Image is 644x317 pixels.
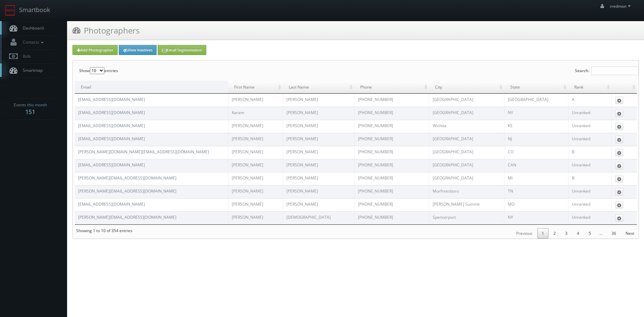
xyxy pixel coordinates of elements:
td: City: activate to sort column ascending [429,81,504,94]
td: First Name: activate to sort column ascending [228,81,283,94]
a: 2 [549,228,560,239]
td: KS [504,120,568,133]
td: Unranked [568,120,611,133]
a: [EMAIL_ADDRESS][DOMAIN_NAME] [78,136,145,142]
a: [PERSON_NAME][EMAIL_ADDRESS][DOMAIN_NAME] [78,214,176,220]
td: [GEOGRAPHIC_DATA] [504,94,568,107]
td: [DEMOGRAPHIC_DATA] [283,211,354,224]
td: [PHONE_NUMBER] [354,146,429,159]
td: State: activate to sort column ascending [504,81,568,94]
td: [GEOGRAPHIC_DATA] [429,146,504,159]
td: [PERSON_NAME] [228,120,283,133]
a: 36 [607,228,621,239]
td: Unranked [568,185,611,198]
td: [PERSON_NAME] [228,159,283,172]
td: Unranked [568,107,611,120]
td: [PERSON_NAME] [283,172,354,185]
td: [GEOGRAPHIC_DATA] [429,107,504,120]
a: 3 [561,228,572,239]
td: NY [504,107,568,120]
div: Showing 1 to 10 of 354 entries [73,225,132,237]
a: Add Photographer [72,45,118,55]
td: CO [504,146,568,159]
td: NJ [504,133,568,146]
span: Events this month [14,102,47,108]
td: [PERSON_NAME] Summit [429,198,504,211]
td: [PERSON_NAME] [228,94,283,107]
a: [PERSON_NAME][DOMAIN_NAME][EMAIL_ADDRESS][DOMAIN_NAME] [78,149,209,155]
td: : activate to sort column ascending [611,81,637,94]
td: [PERSON_NAME] [228,211,283,224]
td: [PERSON_NAME] [228,133,283,146]
img: smartbook-logo.png [5,5,16,16]
td: Murfreesboro [429,185,504,198]
td: [PHONE_NUMBER] [354,185,429,198]
a: Next [621,228,639,239]
a: Email Segmentation [158,45,206,55]
td: [PERSON_NAME] [228,172,283,185]
a: 4 [573,228,584,239]
td: [PHONE_NUMBER] [354,159,429,172]
td: [PERSON_NAME] [283,120,354,133]
td: MO [504,198,568,211]
td: MI [504,172,568,185]
h3: Photographers [72,24,140,36]
select: Showentries [90,67,104,74]
a: View Inactives [119,45,157,55]
a: [EMAIL_ADDRESS][DOMAIN_NAME] [78,97,145,102]
td: Last Name: activate to sort column ascending [283,81,354,94]
a: [PERSON_NAME][EMAIL_ADDRESS][DOMAIN_NAME] [78,188,176,194]
td: A [568,94,611,107]
span: Dashboard [19,25,44,31]
a: [EMAIL_ADDRESS][DOMAIN_NAME] [78,110,145,115]
td: Unranked [568,198,611,211]
td: [PHONE_NUMBER] [354,120,429,133]
td: [PERSON_NAME] [228,198,283,211]
td: [PHONE_NUMBER] [354,107,429,120]
a: [EMAIL_ADDRESS][DOMAIN_NAME] [78,123,145,128]
span: … [595,230,606,236]
td: [PHONE_NUMBER] [354,198,429,211]
td: NY [504,211,568,224]
a: [EMAIL_ADDRESS][DOMAIN_NAME] [78,201,145,207]
td: [PERSON_NAME] [283,146,354,159]
td: [GEOGRAPHIC_DATA] [429,159,504,172]
td: [GEOGRAPHIC_DATA] [429,94,504,107]
td: [PERSON_NAME] [283,94,354,107]
a: 1 [537,228,548,239]
td: CAN [504,159,568,172]
td: [PERSON_NAME] [283,107,354,120]
td: [PERSON_NAME] [283,133,354,146]
td: [PERSON_NAME] [283,185,354,198]
a: [PERSON_NAME][EMAIL_ADDRESS][DOMAIN_NAME] [78,175,176,181]
td: [PERSON_NAME] [283,159,354,172]
span: rredmon [610,3,633,9]
td: Karam [228,107,283,120]
td: [GEOGRAPHIC_DATA] [429,133,504,146]
td: Wichita [429,120,504,133]
td: TN [504,185,568,198]
a: 5 [584,228,595,239]
td: Unranked [568,211,611,224]
td: B [568,172,611,185]
td: [PERSON_NAME] [228,185,283,198]
td: B [568,146,611,159]
td: Unranked [568,133,611,146]
td: Email: activate to sort column descending [75,81,228,94]
label: Show entries [79,60,118,81]
span: Smartmap [19,67,43,73]
td: Rank: activate to sort column ascending [568,81,611,94]
td: Phone: activate to sort column ascending [354,81,429,94]
td: [PHONE_NUMBER] [354,133,429,146]
a: [EMAIL_ADDRESS][DOMAIN_NAME] [78,162,145,168]
td: [GEOGRAPHIC_DATA] [429,172,504,185]
td: [PHONE_NUMBER] [354,172,429,185]
td: Unranked [568,159,611,172]
input: Search: [591,66,639,75]
label: Search: [575,60,639,81]
td: Spencerport [429,211,504,224]
strong: 151 [25,108,35,116]
td: [PERSON_NAME] [283,198,354,211]
td: [PERSON_NAME] [228,146,283,159]
td: [PHONE_NUMBER] [354,94,429,107]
